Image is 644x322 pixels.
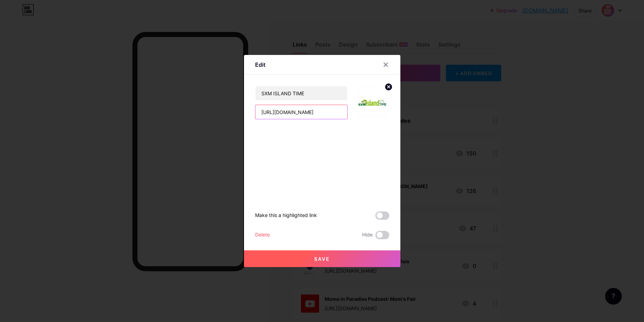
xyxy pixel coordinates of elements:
input: Title [255,86,347,100]
span: Save [314,256,330,262]
div: Make this a highlighted link [255,211,317,220]
div: Delete [255,231,270,239]
div: Edit [255,61,266,69]
img: link_thumbnail [356,86,389,119]
button: Save [244,250,400,267]
input: URL [255,105,347,119]
span: Hide [362,231,373,239]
